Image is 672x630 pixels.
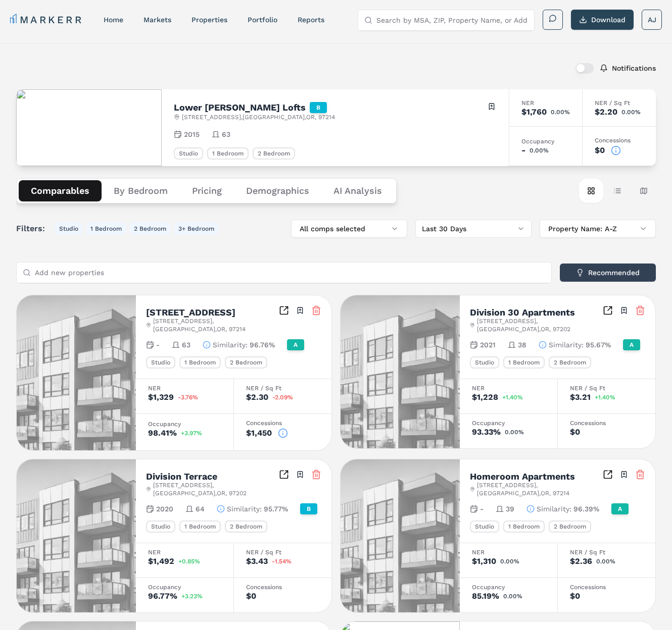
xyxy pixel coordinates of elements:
div: $0 [570,592,580,600]
div: $1,329 [148,393,174,401]
span: 63 [222,129,230,139]
h2: Division Terrace [146,472,217,481]
div: Studio [470,520,499,533]
div: 2 Bedroom [253,147,295,160]
span: 0.00% [530,147,549,153]
button: Comparables [19,180,102,201]
div: Occupancy [521,138,570,144]
div: $3.21 [570,393,591,401]
div: Occupancy [472,584,545,590]
div: Studio [146,520,175,533]
button: AJ [642,10,662,30]
button: By Bedroom [102,180,180,201]
span: -3.76% [178,394,198,400]
div: $0 [595,146,605,154]
div: Occupancy [148,584,221,590]
button: Similarity:96.76% [203,340,275,350]
span: 38 [518,340,526,350]
span: 0.00% [505,429,524,435]
div: $2.20 [595,108,617,116]
button: AI Analysis [321,180,394,201]
button: Demographics [234,180,321,201]
div: Concessions [570,584,644,590]
a: Inspect Comparables [279,305,289,316]
span: [STREET_ADDRESS] , [GEOGRAPHIC_DATA] , OR , 97214 [182,113,335,121]
span: 95.67% [586,340,611,350]
div: Concessions [246,584,320,590]
a: reports [298,16,324,24]
div: Studio [470,356,499,369]
div: A [623,339,640,350]
span: AJ [648,15,656,25]
span: Similarity : [549,340,584,350]
span: Similarity : [537,504,571,514]
span: Similarity : [213,340,248,350]
span: [STREET_ADDRESS] , [GEOGRAPHIC_DATA] , OR , 97202 [153,481,279,497]
span: Similarity : [227,504,262,514]
div: NER [472,385,545,391]
span: 0.00% [621,109,641,115]
a: Portfolio [248,16,277,24]
div: NER / Sq Ft [246,385,320,391]
div: 96.77% [148,592,177,600]
span: -1.54% [272,558,292,564]
div: NER / Sq Ft [246,549,320,555]
h2: Homeroom Apartments [470,472,575,481]
div: NER [148,549,221,555]
span: 96.39% [573,504,599,514]
button: Similarity:95.77% [217,504,288,514]
div: NER / Sq Ft [595,100,644,106]
div: 1 Bedroom [503,356,545,369]
span: [STREET_ADDRESS] , [GEOGRAPHIC_DATA] , OR , 97202 [477,317,603,333]
div: - [521,146,525,154]
div: NER / Sq Ft [570,385,644,391]
button: Recommended [560,264,656,282]
a: Inspect Comparables [603,469,613,480]
div: $1,450 [246,429,272,437]
a: MARKERR [10,13,83,27]
a: markets [143,16,171,24]
input: Search by MSA, ZIP, Property Name, or Address [376,10,528,30]
div: A [611,503,629,514]
div: $0 [246,592,256,600]
button: Similarity:96.39% [526,504,599,514]
h2: [STREET_ADDRESS] [146,308,235,317]
div: 2 Bedroom [549,356,591,369]
div: $1,228 [472,393,498,401]
span: 0.00% [551,109,570,115]
a: Inspect Comparables [603,305,613,316]
button: Property Name: A-Z [540,220,656,238]
div: $1,492 [148,557,174,565]
span: [STREET_ADDRESS] , [GEOGRAPHIC_DATA] , OR , 97214 [153,317,279,333]
span: Filters: [16,223,51,235]
div: 85.19% [472,592,499,600]
span: - [156,340,160,350]
div: 1 Bedroom [503,520,545,533]
div: B [300,503,317,514]
div: 2 Bedroom [225,356,267,369]
a: properties [191,16,227,24]
a: home [104,16,123,24]
div: NER [521,100,570,106]
button: All comps selected [291,220,407,238]
h2: Division 30 Apartments [470,308,575,317]
span: 0.00% [500,558,519,564]
span: +3.97% [181,430,202,436]
div: Studio [146,356,175,369]
div: $2.36 [570,557,592,565]
button: 2 Bedroom [130,223,170,235]
span: 96.76% [250,340,275,350]
span: +1.40% [502,394,523,400]
div: NER [148,385,221,391]
span: +0.85% [178,558,200,564]
div: $0 [570,428,580,436]
span: 2021 [480,340,496,350]
div: A [287,339,304,350]
span: - [480,504,484,514]
div: Concessions [246,420,320,426]
div: NER [472,549,545,555]
div: 2 Bedroom [225,520,267,533]
button: Download [571,10,634,30]
a: Inspect Comparables [279,469,289,480]
div: 1 Bedroom [179,356,221,369]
